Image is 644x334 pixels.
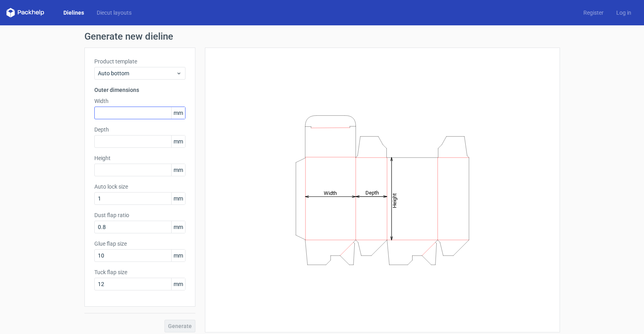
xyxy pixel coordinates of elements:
label: Glue flap size [94,240,185,248]
h1: Generate new dieline [84,32,560,41]
label: Width [94,97,185,105]
span: mm [171,193,185,204]
a: Dielines [57,9,90,17]
a: Register [577,9,610,17]
span: mm [171,164,185,176]
span: mm [171,278,185,290]
span: mm [171,136,185,147]
tspan: Width [323,190,336,196]
span: mm [171,221,185,233]
label: Product template [94,57,185,65]
span: mm [171,107,185,119]
tspan: Depth [365,190,378,196]
span: mm [171,250,185,261]
a: Log in [610,9,638,17]
span: Auto bottom [98,69,176,77]
h3: Outer dimensions [94,86,185,94]
a: Diecut layouts [90,9,138,17]
label: Auto lock size [94,183,185,191]
label: Depth [94,126,185,134]
label: Dust flap ratio [94,211,185,219]
label: Height [94,154,185,162]
label: Tuck flap size [94,268,185,276]
tspan: Height [391,193,397,208]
